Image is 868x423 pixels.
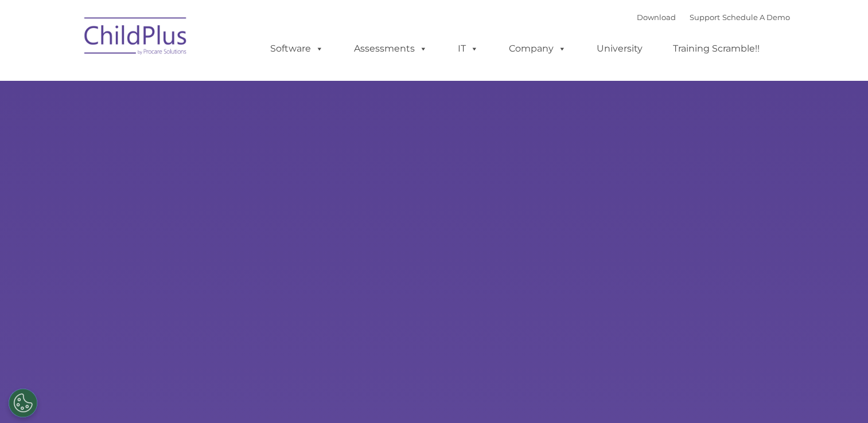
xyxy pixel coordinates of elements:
button: Cookies Settings [9,389,37,417]
a: Download [637,13,676,22]
a: Assessments [342,37,439,60]
a: IT [446,37,490,60]
a: Training Scramble!! [661,37,771,60]
font: | [637,13,790,22]
img: ChildPlus by Procare Solutions [79,9,193,66]
a: Support [690,13,720,22]
a: University [585,37,654,60]
a: Software [259,37,335,60]
a: Company [497,37,578,60]
a: Schedule A Demo [722,13,790,22]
